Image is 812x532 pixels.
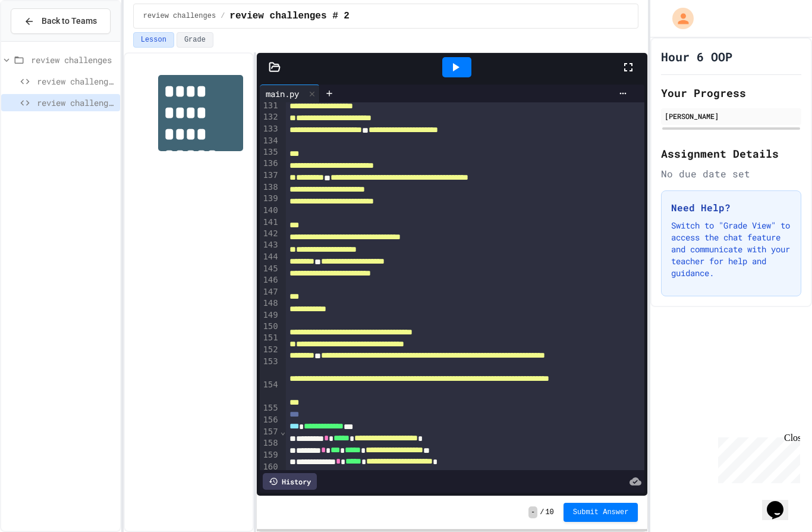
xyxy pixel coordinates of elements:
div: 138 [260,181,279,193]
h2: Assignment Details [661,145,801,162]
div: main.py [260,85,320,102]
div: 150 [260,321,279,332]
div: main.py [260,87,305,100]
div: 139 [260,193,279,205]
div: 147 [260,286,279,298]
div: 145 [260,263,279,275]
div: 148 [260,298,279,309]
span: / [221,11,225,21]
iframe: chat widget [762,484,800,520]
span: Fold line [280,427,286,436]
div: 152 [260,344,279,356]
div: 153 [260,356,279,379]
span: review challenges # 2 [37,96,115,109]
span: 10 [545,508,553,517]
div: 151 [260,332,279,344]
div: My Account [660,5,697,32]
div: Chat with us now!Close [5,5,82,76]
span: review challenges [143,11,216,21]
div: 135 [260,146,279,158]
div: 146 [260,274,279,286]
iframe: chat widget [713,433,800,483]
div: 155 [260,402,279,414]
div: 144 [260,251,279,263]
h1: Hour 6 OOP [661,48,732,65]
div: 159 [260,449,279,461]
p: Switch to "Grade View" to access the chat feature and communicate with your teacher for help and ... [671,220,791,279]
div: 142 [260,228,279,240]
div: 158 [260,437,279,449]
div: 136 [260,158,279,170]
span: review challenges [31,54,115,66]
div: 156 [260,414,279,426]
span: / [540,508,544,517]
div: 149 [260,309,279,321]
div: No due date set [661,167,801,181]
button: Back to Teams [11,8,111,34]
div: 160 [260,461,279,473]
div: 131 [260,100,279,112]
div: History [263,473,317,490]
span: - [528,506,537,518]
button: Lesson [133,32,174,48]
h3: Need Help? [671,201,791,215]
div: 134 [260,135,279,147]
div: 154 [260,379,279,402]
div: [PERSON_NAME] [665,111,798,121]
div: 133 [260,123,279,135]
div: 137 [260,170,279,181]
div: 140 [260,205,279,217]
h2: Your Progress [661,85,801,101]
div: 143 [260,239,279,251]
button: Submit Answer [564,503,638,522]
div: 141 [260,217,279,228]
button: Grade [177,32,213,48]
span: Back to Teams [42,15,97,27]
div: 132 [260,111,279,123]
span: Submit Answer [573,508,629,517]
span: review challenges # 2 [229,9,350,23]
span: review challenges #1 [37,75,115,87]
div: 157 [260,426,279,438]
